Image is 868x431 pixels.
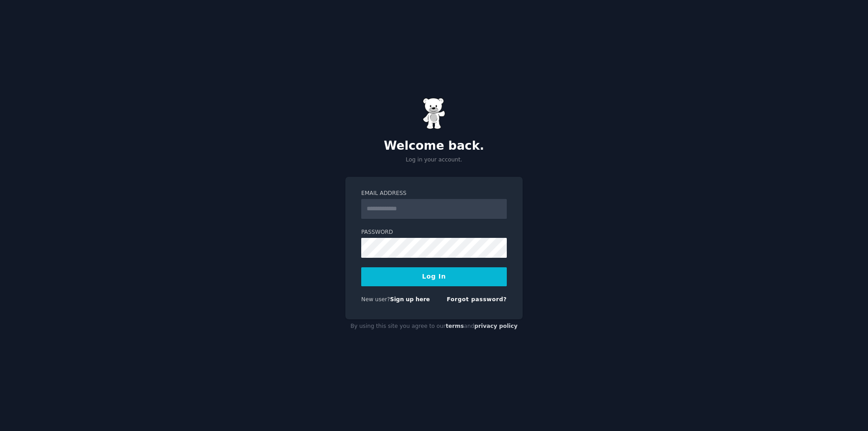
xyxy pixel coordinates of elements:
button: Log In [361,267,507,286]
a: terms [446,323,464,329]
a: privacy policy [474,323,518,329]
h2: Welcome back. [345,139,523,153]
img: Gummy Bear [423,98,445,129]
div: By using this site you agree to our and [345,319,523,334]
p: Log in your account. [345,156,523,164]
label: Password [361,228,507,237]
a: Sign up here [390,296,430,303]
a: Forgot password? [447,296,507,303]
label: Email Address [361,189,507,198]
span: New user? [361,296,390,303]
